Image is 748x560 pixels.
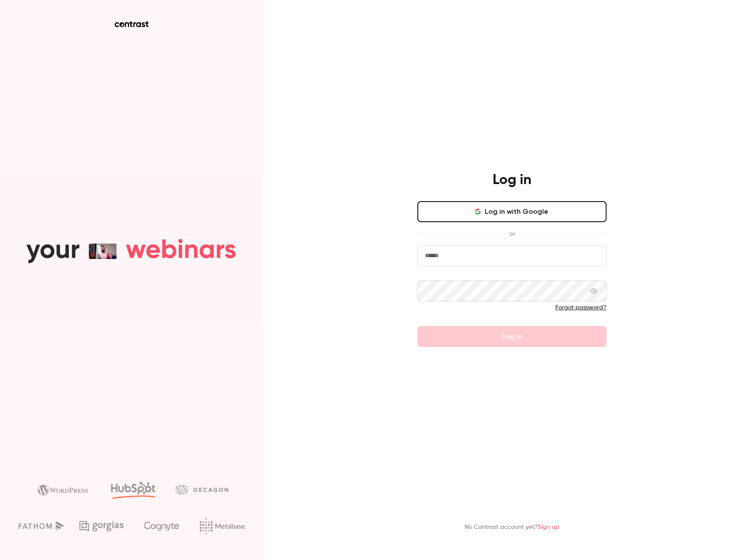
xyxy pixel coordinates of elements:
[538,524,559,530] a: Sign up
[493,171,531,189] h4: Log in
[176,485,228,494] img: decagon
[465,523,559,532] p: No Contrast account yet?
[555,305,607,311] a: Forgot password?
[505,229,519,238] span: or
[417,201,607,222] button: Log in with Google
